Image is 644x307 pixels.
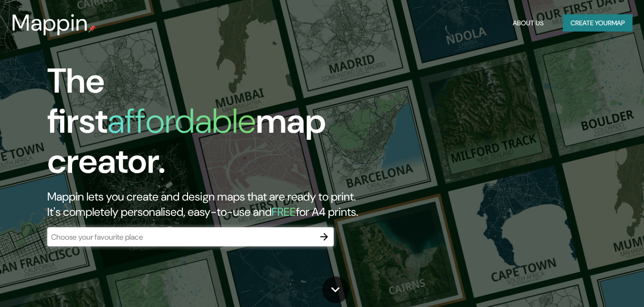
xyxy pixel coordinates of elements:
h5: FREE [272,204,296,219]
button: Create yourmap [563,14,633,32]
img: mappin-pin [88,25,96,32]
h1: affordable [107,99,256,143]
h2: Mappin lets you create and design maps that are ready to print. It's completely personalised, eas... [47,189,370,220]
iframe: Help widget launcher [559,270,633,296]
input: Choose your favourite place [47,232,315,243]
button: About Us [509,14,548,32]
h3: Mappin [11,10,88,36]
h1: The first map creator. [47,61,370,189]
